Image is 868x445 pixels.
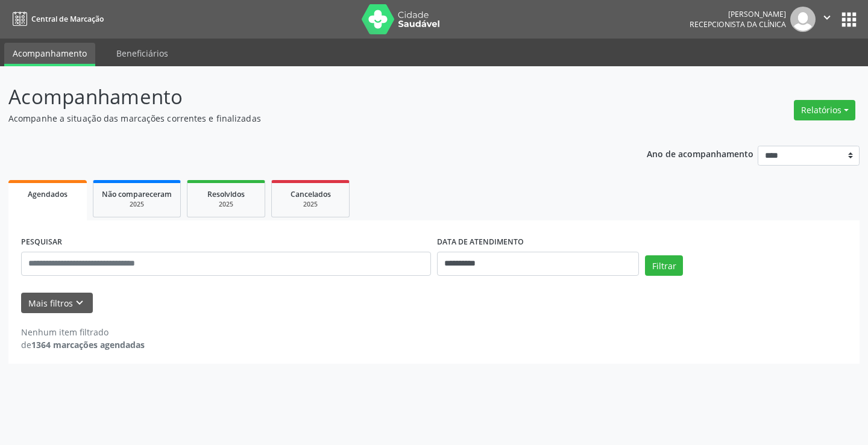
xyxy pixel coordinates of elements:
p: Acompanhamento [8,82,604,112]
button: Mais filtroskeyboard_arrow_down [21,293,93,314]
div: Nenhum item filtrado [21,326,145,338]
span: Não compareceram [102,189,172,199]
a: Central de Marcação [8,9,104,29]
i: keyboard_arrow_down [73,296,86,310]
button: Filtrar [645,255,683,276]
div: 2025 [102,200,172,209]
div: 2025 [196,200,256,209]
label: PESQUISAR [21,233,62,252]
span: Central de Marcação [31,14,104,24]
span: Resolvidos [207,189,245,199]
p: Ano de acompanhamento [647,146,753,161]
div: de [21,338,145,351]
label: DATA DE ATENDIMENTO [437,233,524,252]
p: Acompanhe a situação das marcações correntes e finalizadas [8,112,604,125]
div: 2025 [280,200,341,209]
button: apps [838,9,860,30]
div: [PERSON_NAME] [690,9,786,19]
a: Acompanhamento [4,43,95,66]
span: Cancelados [291,189,331,199]
img: img [790,7,816,32]
strong: 1364 marcações agendadas [31,339,145,350]
button:  [816,7,838,32]
i:  [820,11,834,24]
span: Recepcionista da clínica [690,19,786,30]
span: Agendados [28,189,68,199]
a: Beneficiários [108,43,177,64]
button: Relatórios [794,100,855,120]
